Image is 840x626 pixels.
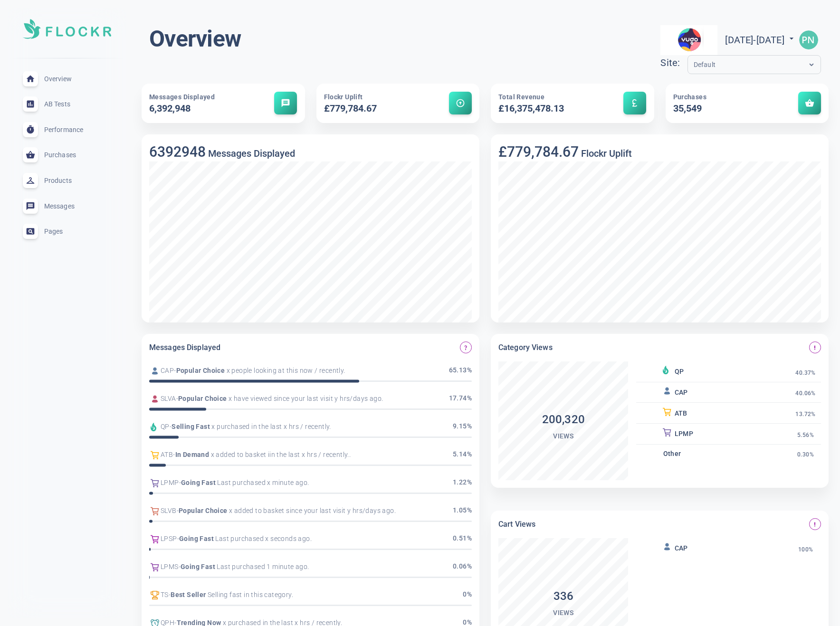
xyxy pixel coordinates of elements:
a: Products [8,168,126,193]
span: 0.30% [797,451,814,458]
span: x people looking at this now / recently. [225,366,345,376]
h3: £779,784.67 [498,143,579,160]
span: 100% [798,546,813,553]
h5: 35,549 [673,102,772,115]
a: Overview [8,66,126,92]
h4: 200,320 [498,412,629,427]
span: CAP - [161,366,176,376]
span: Purchases [673,93,707,101]
span: 13.72% [795,411,815,418]
span: Messages Displayed [149,93,215,101]
span: 5.14 % [453,449,472,461]
span: Popular Choice [178,394,227,404]
h6: Category Views [498,341,553,354]
h5: £16,375,478.13 [498,102,597,115]
span: currency_pound [630,98,640,108]
span: 17.74 % [449,393,472,405]
img: Soft UI Logo [23,19,111,39]
button: Which Flockr messages are displayed the most [460,341,472,353]
img: 77fc8ed366740b1fdd3860917e578afb [799,30,818,49]
span: Last purchased x seconds ago. [214,534,312,544]
h6: Cart Views [498,518,535,531]
span: Views [553,609,573,617]
span: Flockr Uplift [324,93,363,101]
span: 40.37% [795,370,815,377]
span: Going Fast [181,562,215,572]
span: Popular Choice [176,366,225,376]
span: 0.06 % [453,561,472,573]
span: [DATE] - [DATE] [725,34,796,46]
div: Site: [660,55,687,71]
span: Selling fast in this category. [206,590,293,600]
span: Popular Choice [179,506,228,516]
span: Views [553,432,573,440]
span: x added to basket iin the last x hrs / recently.. [209,450,351,460]
span: TS - [161,590,171,600]
span: priority_high [812,345,818,351]
span: Going Fast [181,478,216,488]
span: In Demand [175,450,210,460]
button: Message views on the category page [809,341,821,353]
h5: £779,784.67 [324,102,423,115]
span: LPMP - [161,478,181,488]
span: 5.56% [797,432,814,439]
span: SLVA - [161,394,178,404]
h5: 6,392,948 [149,102,248,115]
span: Going Fast [179,534,214,544]
span: shopping_basket [805,98,814,108]
span: message [281,98,290,108]
span: Total Revenue [498,93,544,101]
span: LPMS - [161,562,181,572]
img: yugo [660,25,717,55]
span: ATB - [161,450,175,460]
span: 40.06% [795,390,815,397]
a: Performance [8,117,126,142]
h5: Flockr Uplift [579,148,632,159]
span: SLVB - [161,506,179,516]
button: Message views on the cart/basket bage [809,518,821,530]
span: LPSP - [161,534,179,544]
h3: 6392948 [149,143,206,160]
h4: 336 [498,588,629,604]
span: x have viewed since your last visit y hrs/days ago. [227,394,383,404]
span: 1.22 % [453,477,472,489]
span: 65.13 % [449,365,472,377]
span: 1.05 % [453,505,472,517]
a: Pages [8,218,126,244]
span: Last purchased 1 minute ago. [215,562,309,572]
span: x purchased in the last x hrs / recently. [210,422,331,432]
span: arrow_circle_up [456,98,465,108]
span: priority_high [812,522,818,527]
a: AB Tests [8,91,126,117]
h5: Messages Displayed [206,148,295,159]
span: 0 % [463,589,472,601]
h1: Overview [149,25,241,53]
span: Best Seller [171,590,206,600]
span: 0.51 % [453,533,472,545]
span: QP - [161,422,172,432]
span: Last purchased x minute ago. [216,478,309,488]
span: question_mark [463,345,468,351]
a: Purchases [8,142,126,168]
span: 9.15 % [453,421,472,433]
h6: Messages Displayed [149,341,220,354]
span: x added to basket since your last visit y hrs/days ago. [228,506,396,516]
span: Selling Fast [172,422,210,432]
a: Messages [8,193,126,219]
